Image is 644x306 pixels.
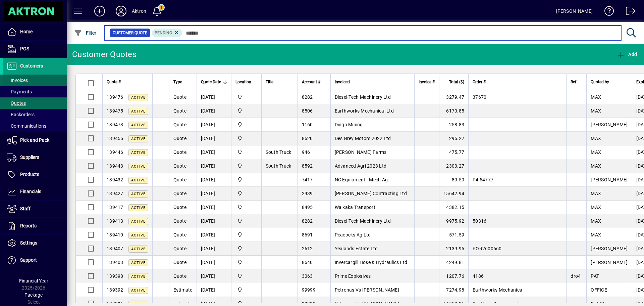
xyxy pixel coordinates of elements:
[302,287,316,293] span: 99999
[335,287,399,293] span: Petronas Vs [PERSON_NAME]
[335,136,391,141] span: Des Grey Motors 2022 Ltd
[131,219,146,224] span: Active
[107,191,123,196] span: 139427
[302,232,313,237] span: 8691
[335,177,388,182] span: NC Equipment - Mech Ag
[131,137,146,141] span: Active
[20,172,39,177] span: Products
[20,223,37,228] span: Reports
[473,78,562,86] div: Order #
[173,163,186,169] span: Quote
[302,273,313,279] span: 3063
[591,122,628,127] span: [PERSON_NAME]
[107,163,123,169] span: 139443
[439,228,468,242] td: 571.59
[556,6,593,16] div: [PERSON_NAME]
[439,145,468,159] td: 475.77
[173,205,186,210] span: Quote
[235,190,257,197] span: Central
[335,246,378,251] span: Yealands Estate Ltd
[235,272,257,280] span: Central
[20,189,41,194] span: Financials
[107,149,123,155] span: 139446
[235,286,257,294] span: Central
[439,269,468,283] td: 1207.76
[621,1,636,23] a: Logout
[107,78,121,86] span: Quote #
[335,122,363,127] span: Dingo Mining
[439,201,468,214] td: 4382.15
[107,218,123,224] span: 139413
[173,246,186,251] span: Quote
[72,49,137,60] div: Customer Quotes
[7,78,28,83] span: Invoices
[571,273,581,279] span: dro4
[439,187,468,201] td: 15642.94
[473,273,484,279] span: 4186
[591,136,601,141] span: MAX
[302,191,313,196] span: 2939
[20,63,43,69] span: Customers
[107,122,123,127] span: 139473
[302,122,313,127] span: 1160
[173,273,186,279] span: Quote
[235,204,257,211] span: Central
[235,93,257,101] span: Central
[235,162,257,170] span: Central
[266,163,291,169] span: South Truck
[197,132,231,145] td: [DATE]
[302,177,313,182] span: 7417
[439,214,468,228] td: 9975.92
[449,78,464,86] span: Total ($)
[107,246,123,251] span: 139407
[591,177,628,182] span: [PERSON_NAME]
[131,109,146,114] span: Active
[591,94,601,100] span: MAX
[3,41,67,57] a: POS
[131,164,146,169] span: Active
[439,283,468,297] td: 7274.98
[3,183,67,200] a: Financials
[173,94,186,100] span: Quote
[107,205,123,210] span: 139417
[591,149,601,155] span: MAX
[439,159,468,173] td: 2303.27
[591,218,601,224] span: MAX
[473,246,502,251] span: POR2600660
[74,30,97,36] span: Filter
[197,242,231,256] td: [DATE]
[439,173,468,187] td: 89.50
[107,260,123,265] span: 139403
[197,159,231,173] td: [DATE]
[591,260,628,265] span: [PERSON_NAME]
[89,5,110,17] button: Add
[173,108,186,114] span: Quote
[302,136,313,141] span: 8620
[599,1,614,23] a: Knowledge Base
[302,205,313,210] span: 8495
[235,135,257,142] span: Central
[107,78,148,86] div: Quote #
[473,287,522,293] span: Earthworks Mechanica
[335,232,371,237] span: Peacocks Ag Ltd
[439,256,468,269] td: 4249.81
[197,104,231,118] td: [DATE]
[3,97,67,109] a: Quotes
[302,78,320,86] span: Account #
[591,78,628,86] div: Quoted by
[107,108,123,114] span: 139475
[3,252,67,269] a: Support
[7,123,46,129] span: Communications
[173,287,193,293] span: Estimate
[439,242,468,256] td: 2139.95
[173,122,186,127] span: Quote
[235,107,257,115] span: Central
[197,145,231,159] td: [DATE]
[335,94,391,100] span: Diesel-Tech Machinery Ltd
[152,29,182,37] mat-chip: Pending Status: Pending
[131,247,146,251] span: Active
[173,149,186,155] span: Quote
[335,149,387,155] span: [PERSON_NAME] Farms
[235,176,257,183] span: Central
[197,228,231,242] td: [DATE]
